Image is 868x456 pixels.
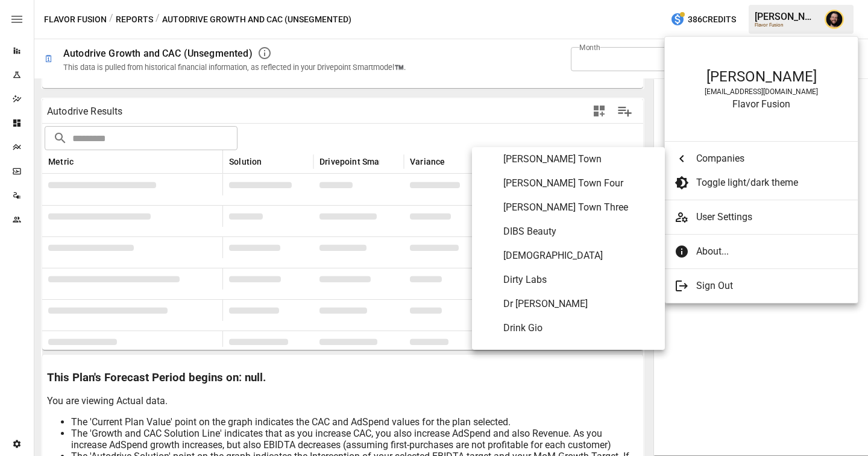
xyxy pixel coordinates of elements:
span: DIBS Beauty [503,224,655,239]
div: [PERSON_NAME] [677,68,846,85]
span: [PERSON_NAME] Town Three [503,200,655,215]
span: [PERSON_NAME] Town Four [503,176,655,191]
span: Companies [696,151,848,166]
div: Flavor Fusion [677,98,846,110]
span: User Settings [696,210,848,224]
span: [PERSON_NAME] Town [503,152,655,166]
span: About... [696,244,848,259]
span: Dr [PERSON_NAME] [503,297,655,311]
span: Dirty Labs [503,273,655,287]
span: [DEMOGRAPHIC_DATA] [503,249,655,263]
span: Sign Out [696,279,848,293]
span: Drink Gio [503,321,655,335]
div: [EMAIL_ADDRESS][DOMAIN_NAME] [677,87,846,96]
span: Toggle light/dark theme [696,176,848,190]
